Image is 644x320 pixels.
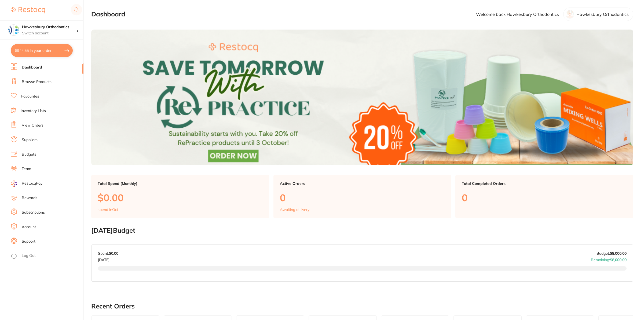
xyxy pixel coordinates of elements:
[91,10,125,18] h2: Dashboard
[98,256,118,262] p: [DATE]
[273,175,451,218] a: Active Orders0Awaiting delivery
[91,303,633,310] h2: Recent Orders
[280,181,445,186] p: Active Orders
[22,181,42,186] span: RestocqPay
[22,123,43,128] a: View Orders
[98,207,118,212] p: spend in Oct
[591,256,627,262] p: Remaining:
[22,166,31,172] a: Team
[11,7,45,13] img: Restocq Logo
[455,175,633,218] a: Total Completed Orders0
[21,94,39,99] a: Favourites
[22,152,36,157] a: Budgets
[21,108,46,114] a: Inventory Lists
[22,31,76,36] p: Switch account
[11,181,42,187] a: RestocqPay
[576,12,629,17] p: Hawkesbury Orthodontics
[11,4,45,16] a: Restocq Logo
[91,227,633,234] h2: [DATE] Budget
[109,251,118,256] strong: $0.00
[597,251,627,256] p: Budget:
[22,79,52,85] a: Browse Products
[476,12,559,17] p: Welcome back, Hawkesbury Orthodontics
[280,192,445,203] p: 0
[462,192,627,203] p: 0
[98,181,263,186] p: Total Spend (Monthly)
[22,239,35,244] a: Support
[462,181,627,186] p: Total Completed Orders
[610,257,627,262] strong: $8,000.00
[98,192,263,203] p: $0.00
[22,253,36,258] a: Log Out
[91,175,269,218] a: Total Spend (Monthly)$0.00spend inOct
[11,44,73,57] button: $944.55 in your order
[22,137,38,143] a: Suppliers
[610,251,627,256] strong: $8,000.00
[280,207,309,212] p: Awaiting delivery
[22,24,76,30] h4: Hawkesbury Orthodontics
[22,210,45,215] a: Subscriptions
[8,25,19,35] img: Hawkesbury Orthodontics
[11,252,82,260] button: Log Out
[22,195,37,201] a: Rewards
[91,30,633,165] img: Dashboard
[98,251,118,256] p: Spent:
[11,181,17,187] img: RestocqPay
[22,65,42,70] a: Dashboard
[22,224,36,230] a: Account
